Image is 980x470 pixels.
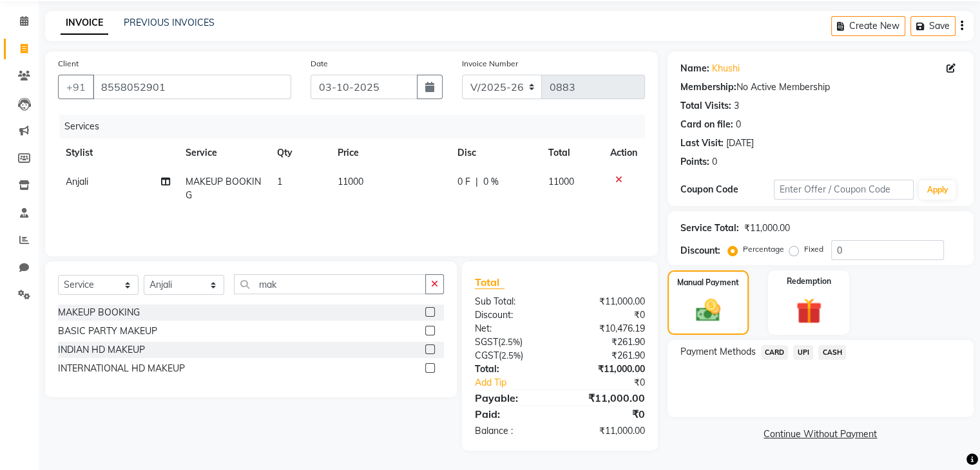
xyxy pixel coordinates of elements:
div: INDIAN HD MAKEUP [58,343,145,357]
span: Payment Methods [680,345,756,359]
th: Service [178,138,269,167]
a: Continue Without Payment [670,428,971,441]
div: ( ) [465,349,560,362]
input: Search or Scan [234,274,426,294]
span: CARD [761,345,789,360]
div: 0 [736,118,741,131]
div: ₹0 [560,406,655,422]
div: ( ) [465,335,560,349]
div: Name: [680,62,709,75]
button: Apply [919,180,956,200]
th: Qty [269,138,330,167]
span: 11000 [338,176,363,187]
div: Discount: [465,308,560,322]
div: Coupon Code [680,183,774,196]
div: Membership: [680,80,736,94]
label: Manual Payment [677,277,739,288]
div: 0 [712,155,717,169]
div: Service Total: [680,221,739,235]
div: ₹11,000.00 [744,221,790,235]
span: Anjali [66,176,88,187]
label: Invoice Number [462,58,518,70]
div: Paid: [465,406,560,422]
span: SGST [475,336,498,348]
label: Client [58,58,79,70]
div: BASIC PARTY MAKEUP [58,324,157,338]
div: Total: [465,362,560,376]
button: Create New [831,16,905,36]
div: INTERNATIONAL HD MAKEUP [58,362,185,375]
button: Save [910,16,956,36]
span: 1 [277,176,282,187]
th: Price [330,138,450,167]
th: Stylist [58,138,178,167]
div: Sub Total: [465,295,560,308]
div: ₹0 [575,376,654,390]
th: Disc [450,138,541,167]
span: 0 F [457,175,470,189]
div: Last Visit: [680,136,724,150]
a: INVOICE [61,12,108,35]
div: ₹11,000.00 [560,424,655,438]
div: ₹0 [560,308,655,322]
div: No Active Membership [680,80,961,94]
label: Percentage [743,243,784,255]
div: ₹10,476.19 [560,322,655,335]
label: Redemption [787,276,831,287]
div: Total Visits: [680,99,731,113]
button: +91 [58,75,94,99]
div: Card on file: [680,118,733,131]
label: Date [311,58,328,70]
input: Enter Offer / Coupon Code [774,180,914,200]
span: 0 % [483,175,499,189]
a: Khushi [712,62,740,75]
th: Total [540,138,602,167]
div: ₹11,000.00 [560,295,655,308]
span: UPI [793,345,813,360]
span: 11000 [548,176,573,187]
div: ₹261.90 [560,349,655,362]
span: Total [475,276,504,289]
span: 2.5% [501,350,521,361]
img: _cash.svg [688,296,728,324]
img: _gift.svg [788,295,830,327]
a: PREVIOUS INVOICES [124,17,215,28]
div: Net: [465,322,560,335]
span: CASH [818,345,846,360]
div: Payable: [465,390,560,406]
div: MAKEUP BOOKING [58,306,140,319]
div: [DATE] [726,136,754,150]
div: Points: [680,155,709,169]
span: CGST [475,350,499,361]
div: ₹11,000.00 [560,390,655,406]
a: Add Tip [465,376,575,390]
div: ₹261.90 [560,335,655,349]
span: 2.5% [501,337,520,347]
div: Balance : [465,424,560,438]
label: Fixed [804,243,823,255]
div: ₹11,000.00 [560,362,655,376]
div: 3 [734,99,739,113]
div: Discount: [680,244,720,258]
div: Services [59,115,655,138]
span: MAKEUP BOOKING [186,176,261,201]
span: | [476,175,478,189]
th: Action [602,138,645,167]
input: Search by Name/Mobile/Email/Code [93,75,291,99]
